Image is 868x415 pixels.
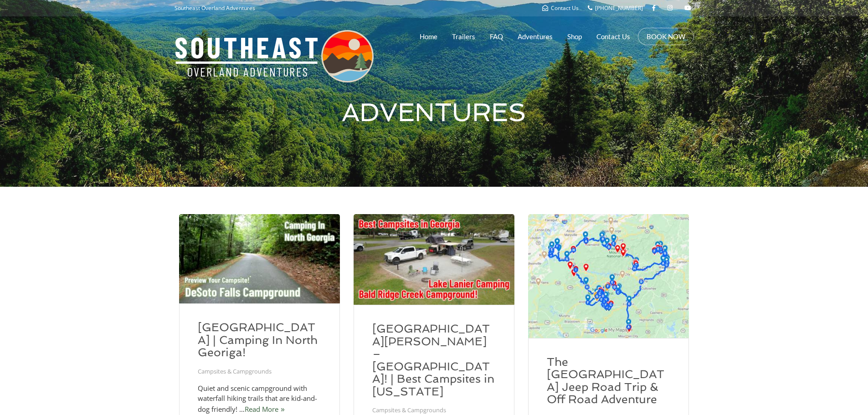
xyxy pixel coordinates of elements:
[595,4,643,12] span: [PHONE_NUMBER]
[567,25,582,48] a: Shop
[596,25,630,48] a: Contact Us
[179,214,340,303] img: DeSoto-Falls-Campground-YouTube-Thumbnail.jpg
[372,322,494,398] a: [GEOGRAPHIC_DATA][PERSON_NAME] – [GEOGRAPHIC_DATA]! | Best Campsites in [US_STATE]
[175,30,374,82] img: Southeast Overland Adventures
[198,384,321,415] p: Quiet and scenic campground with waterfall hiking trails that are kid-and-dog friendly! …
[175,2,255,14] p: Southeast Overland Adventures
[198,321,318,359] a: [GEOGRAPHIC_DATA] | Camping In North Georiga!
[181,98,687,127] h1: ADVENTURES
[490,25,503,48] a: FAQ
[588,4,643,12] a: [PHONE_NUMBER]
[547,355,664,406] a: The [GEOGRAPHIC_DATA] Jeep Road Trip & Off Road Adventure
[198,367,272,375] a: Campsites & Campgrounds
[420,25,437,48] a: Home
[542,4,579,12] a: Contact Us
[551,4,579,12] span: Contact Us
[245,405,285,414] a: Read More
[528,214,689,338] img: Great-Smoky-Mountains-Jeep-Road-Trip-And-Off-Road-Adventure-Featured-Image.jpg
[647,32,685,41] a: BOOK NOW
[452,25,475,48] a: Trailers
[372,406,446,414] a: Campsites & Campgrounds
[354,214,514,305] img: best-campsites-in-georgia-lake-lanier-camping-bald-ridge-campground.jpg
[518,25,553,48] a: Adventures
